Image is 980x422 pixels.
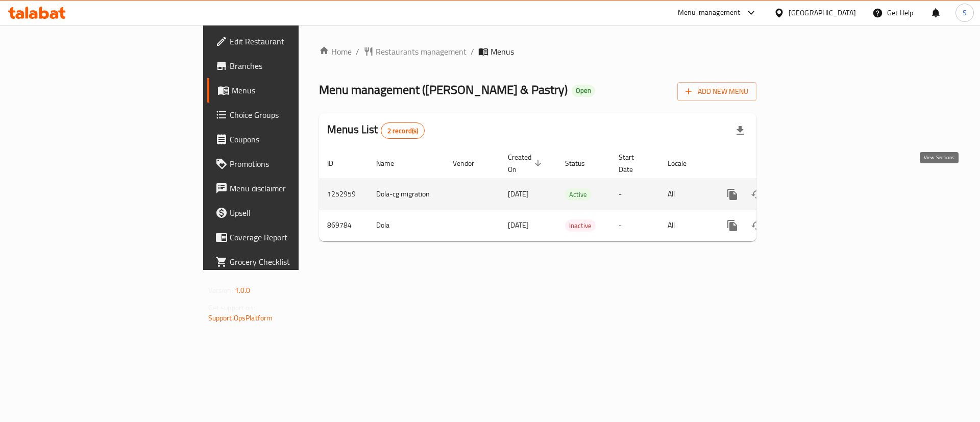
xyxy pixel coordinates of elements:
span: Restaurants management [376,45,467,58]
span: Coverage Report [230,231,359,243]
button: Add New Menu [677,82,756,101]
td: - [610,210,659,241]
span: Locale [668,157,700,169]
div: Inactive [565,219,596,232]
div: [GEOGRAPHIC_DATA] [789,7,856,18]
a: Upsell [207,201,367,225]
div: Total records count [381,122,425,139]
button: more [720,213,745,238]
span: Add New Menu [685,85,748,98]
span: 2 record(s) [381,126,425,136]
span: Menus [232,84,359,96]
span: Menu management ( [PERSON_NAME] & Pastry ) [319,78,568,101]
nav: breadcrumb [319,45,756,58]
button: Change Status [745,213,769,238]
th: Actions [712,148,826,179]
li: / [471,45,474,58]
span: Menu disclaimer [230,182,359,194]
td: All [659,179,712,210]
div: Open [572,85,595,97]
span: Grocery Checklist [230,256,359,268]
td: Dola-cg migration [368,179,445,210]
div: Export file [728,118,752,143]
span: Created On [508,151,545,176]
span: Vendor [453,157,487,169]
span: Choice Groups [230,109,359,121]
td: - [610,179,659,210]
div: Menu-management [678,7,741,19]
td: Dola [368,210,445,241]
a: Coverage Report [207,225,367,250]
button: more [720,182,745,207]
span: Branches [230,60,359,72]
span: Start Date [619,151,647,176]
span: Upsell [230,207,359,219]
span: Coupons [230,133,359,145]
span: Inactive [565,220,596,232]
a: Branches [207,54,367,78]
h2: Menus List [327,122,425,139]
a: Menu disclaimer [207,176,367,201]
a: Grocery Checklist [207,250,367,274]
span: 1.0.0 [235,284,251,297]
span: Version: [208,284,233,297]
a: Choice Groups [207,103,367,127]
td: All [659,210,712,241]
button: Change Status [745,182,769,207]
span: [DATE] [508,218,529,232]
span: Edit Restaurant [230,35,359,47]
span: Active [565,189,591,201]
span: Name [376,157,407,169]
span: Open [572,86,595,95]
span: ID [327,157,347,169]
a: Restaurants management [363,45,467,58]
span: Status [565,157,598,169]
a: Promotions [207,152,367,176]
span: Get support on: [208,301,255,314]
table: enhanced table [319,148,826,241]
a: Edit Restaurant [207,29,367,54]
span: Promotions [230,158,359,170]
span: Menus [491,45,514,58]
a: Menus [207,78,367,103]
a: Support.OpsPlatform [208,311,273,325]
span: [DATE] [508,187,529,201]
a: Coupons [207,127,367,152]
div: Active [565,188,591,201]
span: S [963,7,967,18]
